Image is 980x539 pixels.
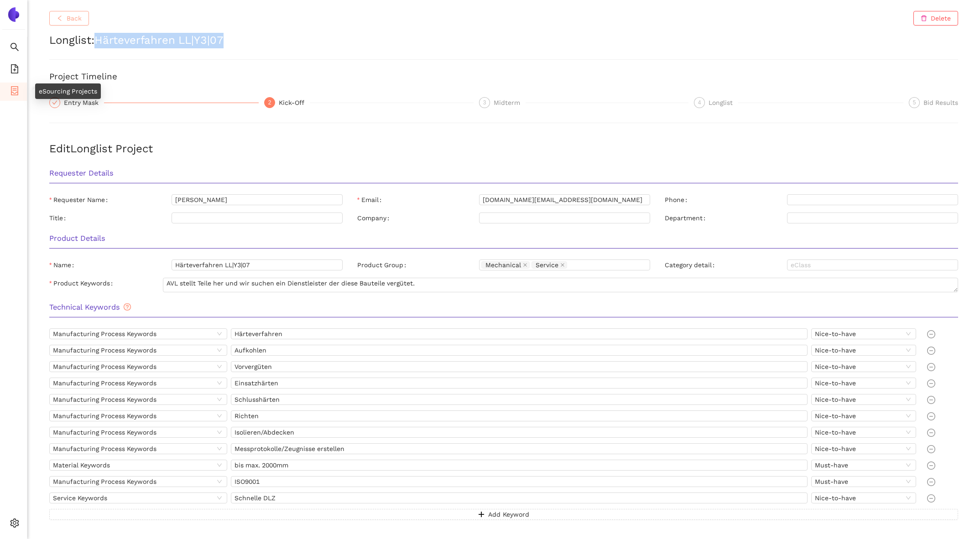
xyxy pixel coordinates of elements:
span: Manufacturing Process Keywords [53,329,224,339]
input: Enter as many keywords as you like, seperated by a comma (,) [231,427,808,438]
input: Email [479,194,650,205]
span: minus-circle [927,379,935,388]
span: 2 [268,99,271,106]
label: Department [665,212,709,223]
span: minus-circle [927,429,935,437]
span: container [10,83,19,101]
span: Service [532,261,567,269]
span: Manufacturing Process Keywords [53,477,224,487]
span: Technical Keywords [49,301,131,313]
span: Bid Results [923,99,958,106]
span: Nice-to-have [815,411,913,421]
span: Must-have [815,460,913,470]
h2: Longlist : Härteverfahren LL|Y3|07 [49,33,958,48]
input: Enter as many keywords as you like, seperated by a comma (,) [231,328,808,339]
div: eSourcing Projects [35,83,101,99]
input: Enter as many keywords as you like, seperated by a comma (,) [231,410,808,421]
span: delete [921,15,927,22]
input: Department [787,212,958,223]
input: Phone [787,194,958,205]
span: search [10,39,19,57]
span: minus-circle [927,396,935,404]
input: Enter as many keywords as you like, seperated by a comma (,) [231,394,808,405]
span: left [57,15,63,22]
span: Nice-to-have [815,345,913,355]
input: Company [479,212,650,223]
span: Delete [931,13,951,23]
h3: Project Timeline [49,71,958,83]
span: Service [536,262,558,268]
label: Product Group [357,259,410,270]
button: plusAdd Keyword [49,509,958,520]
label: Email [357,194,385,205]
span: minus-circle [927,478,935,486]
label: Product Keywords [49,278,116,289]
span: Nice-to-have [815,444,913,454]
input: Enter as many keywords as you like, seperated by a comma (,) [231,345,808,356]
span: close [560,263,565,268]
h2: Edit Longlist Project [49,141,958,157]
span: 4 [698,99,701,106]
span: Material Keywords [53,460,224,470]
div: Midterm [494,97,526,108]
span: Nice-to-have [815,378,913,388]
span: 3 [483,99,486,106]
label: Category detail [665,259,718,270]
span: minus-circle [927,330,935,338]
span: minus-circle [927,412,935,420]
input: Enter as many keywords as you like, seperated by a comma (,) [231,492,808,503]
span: file-add [10,61,19,79]
span: close [523,263,527,268]
span: Nice-to-have [815,329,913,339]
span: Manufacturing Process Keywords [53,411,224,421]
input: Enter as many keywords as you like, seperated by a comma (,) [231,443,808,454]
span: Manufacturing Process Keywords [53,362,224,372]
span: Manufacturing Process Keywords [53,378,224,388]
div: Kick-Off [279,97,310,108]
span: check [52,100,57,105]
input: Enter as many keywords as you like, seperated by a comma (,) [231,378,808,389]
div: Entry Mask [64,97,104,108]
div: Entry Mask [49,97,259,108]
div: 2Kick-Off [264,97,474,108]
input: Title [172,212,343,223]
span: minus-circle [927,363,935,371]
h3: Requester Details [49,167,958,179]
span: minus-circle [927,445,935,453]
span: Back [67,13,82,23]
span: setting [10,515,19,534]
input: Enter as many keywords as you like, seperated by a comma (,) [231,476,808,487]
span: Must-have [815,477,913,487]
span: Manufacturing Process Keywords [53,394,224,404]
textarea: Product Keywords [163,278,958,292]
div: Longlist [709,97,738,108]
span: Nice-to-have [815,427,913,437]
span: minus-circle [927,494,935,503]
span: Manufacturing Process Keywords [53,427,224,437]
label: Name [49,259,78,270]
span: Manufacturing Process Keywords [53,444,224,454]
span: 5 [913,99,916,106]
label: Phone [665,194,691,205]
input: Name [172,259,343,270]
span: question-circle [120,303,131,311]
span: Add Keyword [488,509,529,519]
span: Mechanical [485,262,521,268]
span: Manufacturing Process Keywords [53,345,224,355]
label: Requester Name [49,194,111,205]
span: Nice-to-have [815,362,913,372]
span: plus [478,511,485,518]
input: Category detail [787,259,958,270]
span: minus-circle [927,461,935,470]
input: Enter as many keywords as you like, seperated by a comma (,) [231,361,808,372]
span: minus-circle [927,347,935,355]
span: Mechanical [481,261,530,269]
label: Company [357,212,393,223]
button: leftBack [49,11,89,26]
span: Nice-to-have [815,394,913,404]
input: Requester Name [172,194,343,205]
input: Enter as many keywords as you like, seperated by a comma (,) [231,460,808,471]
span: Service Keywords [53,493,224,503]
label: Title [49,212,69,223]
h3: Product Details [49,233,958,244]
